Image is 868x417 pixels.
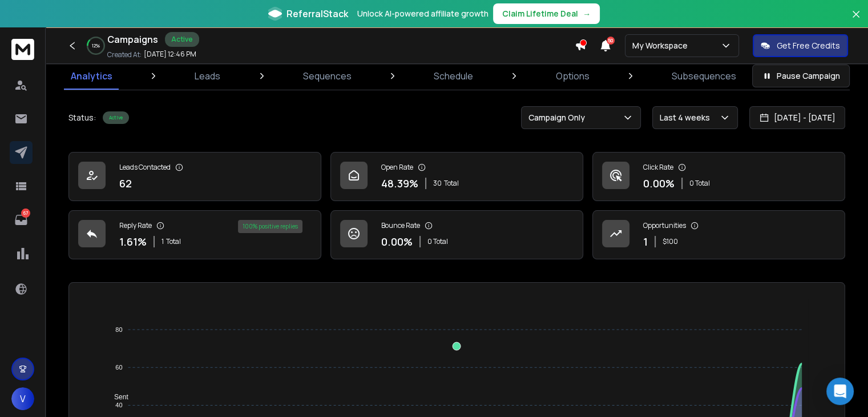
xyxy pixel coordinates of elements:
[849,7,863,34] button: Close banner
[381,163,413,172] p: Open Rate
[672,69,736,83] p: Subsequences
[119,175,132,191] p: 62
[21,209,30,218] p: 67
[116,364,123,371] tspan: 60
[444,179,459,188] span: Total
[689,179,710,188] p: 0 Total
[11,387,34,410] button: V
[68,152,321,201] a: Leads Contacted62
[103,111,129,124] div: Active
[330,210,583,259] a: Bounce Rate0.00%0 Total
[752,65,850,87] button: Pause Campaign
[556,69,590,83] p: Options
[493,3,600,24] button: Claim Lifetime Deal→
[119,163,171,172] p: Leads Contacted
[286,7,348,21] span: ReferralStack
[195,69,220,83] p: Leads
[643,175,675,191] p: 0.00 %
[663,237,678,246] p: $ 100
[144,50,196,59] p: [DATE] 12:46 PM
[826,378,854,405] div: Open Intercom Messenger
[119,221,152,230] p: Reply Rate
[64,62,119,90] a: Analytics
[303,69,352,83] p: Sequences
[330,152,583,201] a: Open Rate48.39%30Total
[777,40,840,51] p: Get Free Credits
[749,106,845,129] button: [DATE] - [DATE]
[427,237,448,246] p: 0 Total
[92,42,100,49] p: 12 %
[107,33,158,46] h1: Campaigns
[162,237,164,246] span: 1
[107,50,142,59] p: Created At:
[296,62,358,90] a: Sequences
[665,62,743,90] a: Subsequences
[427,62,480,90] a: Schedule
[592,210,845,259] a: Opportunities1$100
[643,163,673,172] p: Click Rate
[116,326,123,333] tspan: 80
[166,237,181,246] span: Total
[434,69,473,83] p: Schedule
[116,402,123,408] tspan: 40
[68,112,96,123] p: Status:
[660,112,714,123] p: Last 4 weeks
[188,62,227,90] a: Leads
[433,179,442,188] span: 30
[381,221,420,230] p: Bounce Rate
[106,393,128,401] span: Sent
[583,8,591,19] span: →
[632,40,692,51] p: My Workspace
[119,234,147,250] p: 1.61 %
[10,209,33,231] a: 67
[238,220,302,233] div: 100 % positive replies
[71,69,112,83] p: Analytics
[753,34,848,57] button: Get Free Credits
[592,152,845,201] a: Click Rate0.00%0 Total
[165,32,199,47] div: Active
[357,8,488,19] p: Unlock AI-powered affiliate growth
[68,210,321,259] a: Reply Rate1.61%1Total100% positive replies
[528,112,590,123] p: Campaign Only
[381,234,413,250] p: 0.00 %
[643,234,648,250] p: 1
[643,221,686,230] p: Opportunities
[549,62,596,90] a: Options
[607,37,615,45] span: 50
[381,175,418,191] p: 48.39 %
